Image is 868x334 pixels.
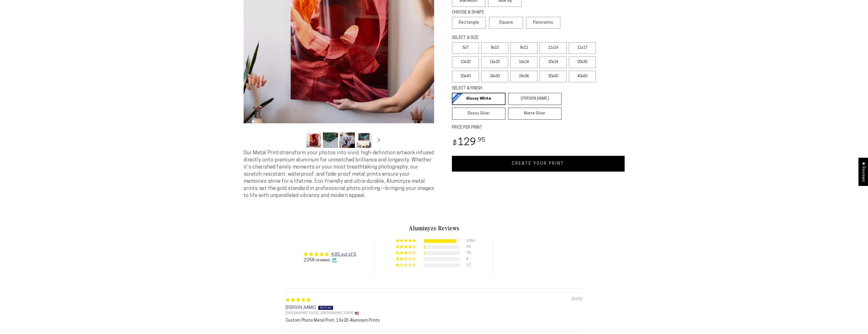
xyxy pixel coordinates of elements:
[569,56,596,68] label: 20x30
[323,132,338,148] button: Load image 2 in gallery view
[355,312,359,315] img: US
[499,20,513,26] span: Square
[293,134,305,146] button: Slide left
[466,239,472,243] div: 2056
[481,71,508,82] label: 24x30
[304,257,356,263] div: 2258 reviews
[452,108,506,120] a: Glossy Silver
[510,71,538,82] label: 24x36
[569,71,596,82] label: 40x60
[373,134,384,146] button: Slide right
[340,132,355,148] button: Load image 3 in gallery view
[569,42,596,54] label: 11x17
[508,108,562,120] a: Matte Silver
[466,245,472,249] div: 99
[510,56,538,68] label: 16x24
[858,158,868,186] div: Click to open Judge.me floating reviews tab
[452,125,625,131] label: PRICE PER PRINT
[452,156,625,172] a: CREATE YOUR PRINT
[396,257,417,261] div: 0% (8) reviews with 2 star rating
[286,298,311,302] span: 5 star review
[533,21,554,25] span: Panoramic
[452,93,506,105] a: Glossy White
[452,138,486,148] bdi: 129
[481,56,508,68] label: 16x20
[477,137,486,143] sup: .95
[540,56,567,68] label: 20x24
[306,132,321,148] button: Load image 1 in gallery view
[459,20,479,26] span: Rectangle
[452,42,479,54] label: 5x7
[452,56,479,68] label: 10x20
[396,251,417,255] div: 3% (78) reviews with 3 star rating
[286,318,582,323] p: Custom Photo Metal Print, 16x20 Aluminum Prints
[510,42,538,54] label: 8x12
[396,263,417,267] div: 1% (17) reviews with 1 star rating
[304,251,356,257] div: Average rating is 4.85 stars
[466,251,472,255] div: 78
[540,42,567,54] label: 11x14
[331,253,356,257] a: 4.85 out of 5
[508,93,562,105] a: [PERSON_NAME]
[466,264,472,267] div: 17
[452,35,554,41] legend: SELECT A SIZE
[286,306,316,310] span: [PERSON_NAME]
[481,42,508,54] label: 8x10
[286,224,582,232] h2: Aluminyze Reviews
[572,297,582,301] span: [DATE]
[356,132,372,148] button: Load image 4 in gallery view
[453,140,457,147] span: $
[452,10,518,16] legend: CHOOSE A SHAPE
[452,86,549,92] legend: SELECT A FINISH
[466,257,472,261] div: 8
[452,71,479,82] label: 20x40
[286,311,354,315] span: [GEOGRAPHIC_DATA], [GEOGRAPHIC_DATA]
[396,245,417,249] div: 4% (99) reviews with 4 star rating
[244,150,434,198] span: Our Metal Prints transform your photos into vivid, high-definition artwork infused directly onto ...
[332,258,337,263] img: Verified Checkmark
[396,239,417,243] div: 91% (2056) reviews with 5 star rating
[540,71,567,82] label: 30x40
